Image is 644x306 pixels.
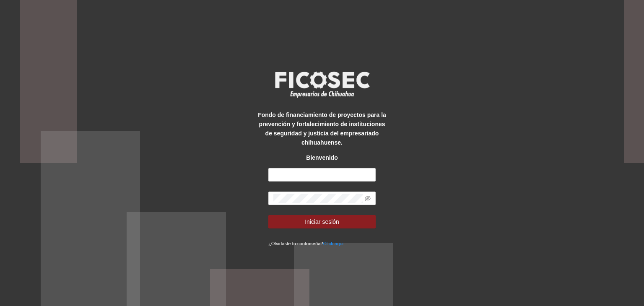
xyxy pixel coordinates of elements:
[306,154,338,161] strong: Bienvenido
[270,69,374,100] img: logo
[365,195,371,201] span: eye-invisible
[323,241,344,246] a: Click aqui
[258,112,386,146] strong: Fondo de financiamiento de proyectos para la prevención y fortalecimiento de instituciones de seg...
[305,217,339,226] span: Iniciar sesión
[268,215,376,228] button: Iniciar sesión
[268,241,343,246] small: ¿Olvidaste tu contraseña?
